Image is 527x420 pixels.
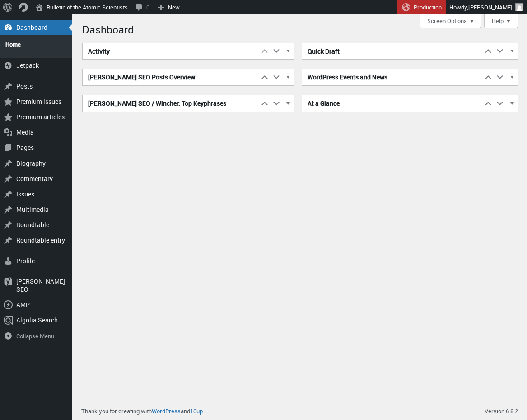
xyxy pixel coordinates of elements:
[81,406,204,415] p: Thank you for creating with and .
[302,69,483,85] h2: WordPress Events and News
[420,14,481,28] button: Screen Options
[190,407,203,415] a: 10up
[83,43,259,60] h2: Activity
[82,19,518,38] h1: Dashboard
[485,406,518,415] p: Version 6.8.2
[484,14,518,28] button: Help
[83,69,259,85] h2: [PERSON_NAME] SEO Posts Overview
[83,95,259,112] h2: [PERSON_NAME] SEO / Wincher: Top Keyphrases
[308,47,340,56] span: Quick Draft
[302,95,483,112] h2: At a Glance
[152,407,181,415] a: WordPress
[468,3,513,11] span: [PERSON_NAME]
